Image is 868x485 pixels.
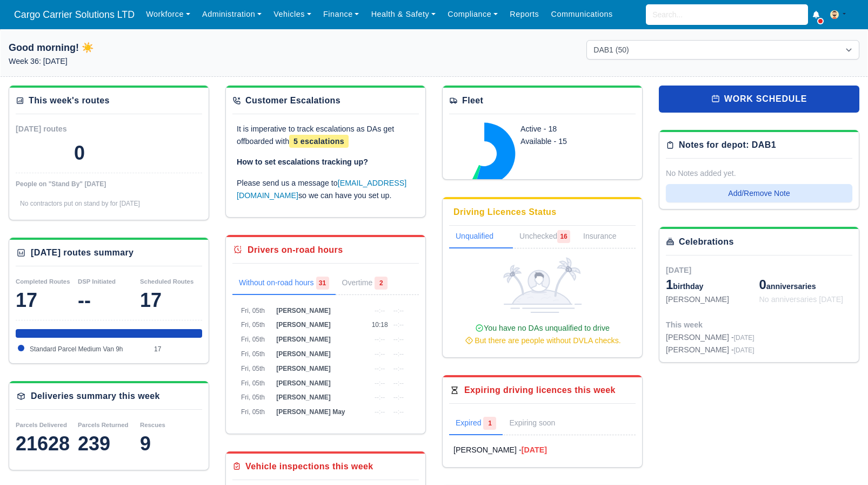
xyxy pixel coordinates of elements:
span: [DATE] [734,346,755,354]
a: Cargo Carrier Solutions LTD [9,4,140,25]
small: DSP Initiated [78,278,116,285]
a: Without on-road hours [232,272,336,295]
a: Health & Safety [365,4,442,25]
a: Finance [317,4,365,25]
span: Fri, 05th [241,365,265,372]
a: Reports [504,4,545,25]
a: [PERSON_NAME] -[DATE] [453,444,631,456]
div: 17 [16,290,78,311]
div: Standard Parcel Medium Van 9h [16,329,202,338]
span: --:-- [375,350,385,358]
div: 21628 [16,433,78,455]
div: [PERSON_NAME] - [666,344,755,356]
div: 9 [140,433,202,455]
span: Fri, 05th [241,350,265,358]
small: Rescues [140,422,165,428]
span: No contractors put on stand by for [DATE] [20,200,140,207]
span: --:-- [375,408,385,416]
div: This week's routes [29,94,110,107]
span: --:-- [375,365,385,372]
input: Search... [646,4,808,25]
div: But there are people without DVLA checks. [453,335,631,347]
span: No anniversaries [DATE] [759,295,844,304]
button: Add/Remove Note [666,184,852,202]
small: Scheduled Routes [140,278,193,285]
p: It is imperative to track escalations as DAs get offboarded with [237,123,415,148]
span: --:-- [393,307,404,314]
div: Notes for depot: DAB1 [679,139,776,152]
div: Active - 18 [520,123,614,135]
span: 0 [759,277,766,292]
div: [DATE] routes [16,123,109,135]
span: [DATE] [666,266,691,274]
span: Fri, 05th [241,336,265,343]
span: --:-- [375,379,385,387]
span: 1 [483,417,496,430]
a: Communications [545,4,619,25]
div: 0 [74,142,85,164]
span: --:-- [375,307,385,314]
a: Overtime [336,272,395,295]
a: Workforce [140,4,196,25]
span: 10:18 [372,321,388,329]
span: --:-- [393,365,404,372]
a: Administration [196,4,268,25]
span: [PERSON_NAME] [276,394,331,401]
span: 2 [375,277,388,290]
a: Compliance [442,4,504,25]
span: --:-- [375,394,385,401]
span: [PERSON_NAME] [276,321,331,329]
div: Fleet [462,94,483,107]
div: People on "Stand By" [DATE] [16,180,202,188]
div: You have no DAs unqualified to drive [453,322,631,347]
span: Fri, 05th [241,408,265,416]
small: Completed Routes [16,278,70,285]
a: Expiring soon [503,412,577,435]
a: work schedule [659,86,859,113]
span: 31 [316,277,329,290]
a: Unchecked [513,226,577,248]
span: This week [666,320,703,329]
span: Fri, 05th [241,321,265,329]
p: Week 36: [DATE] [9,55,282,68]
div: Celebrations [679,235,734,248]
p: Please send us a message to so we can have you set up. [237,177,415,202]
small: Parcels Delivered [16,422,67,428]
span: Fri, 05th [241,394,265,401]
div: Customer Escalations [245,94,340,107]
strong: [DATE] [522,445,547,454]
a: [EMAIL_ADDRESS][DOMAIN_NAME] [237,179,406,200]
div: 239 [78,433,140,455]
span: --:-- [393,379,404,387]
span: [PERSON_NAME] May [276,408,345,416]
div: [DATE] routes summary [31,246,133,259]
span: [PERSON_NAME] [276,365,331,372]
a: Unqualified [449,226,513,248]
td: 17 [151,342,202,357]
span: --:-- [393,394,404,401]
div: No Notes added yet. [666,167,852,180]
h1: Good morning! ☀️ [9,40,282,55]
small: Parcels Returned [78,422,129,428]
p: How to set escalations tracking up? [237,156,415,168]
span: --:-- [393,336,404,343]
div: [PERSON_NAME] [666,293,759,306]
span: --:-- [375,336,385,343]
span: [DATE] [734,334,755,342]
span: Fri, 05th [241,379,265,387]
span: 1 [666,277,673,292]
span: [PERSON_NAME] [276,379,331,387]
div: Expiring driving licences this week [464,384,616,397]
span: [PERSON_NAME] [276,350,331,358]
div: anniversaries [759,276,853,293]
a: Expired [449,412,503,435]
div: Drivers on-road hours [248,244,343,257]
span: 5 escalations [289,135,349,148]
span: --:-- [393,408,404,416]
div: birthday [666,276,759,293]
div: Vehicle inspections this week [245,460,373,473]
span: 16 [557,230,570,243]
span: --:-- [393,350,404,358]
span: Fri, 05th [241,307,265,314]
